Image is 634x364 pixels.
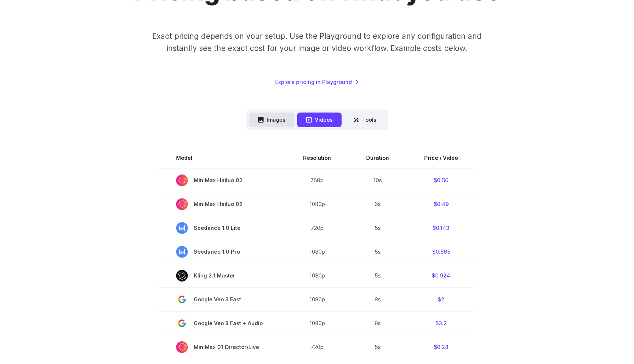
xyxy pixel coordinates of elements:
[176,222,268,234] span: Seedance 1.0 Lite
[158,148,285,168] th: Model
[349,311,407,335] td: 8s
[407,168,475,192] td: $0.56
[285,311,349,335] td: 1080p
[285,335,349,359] td: 720p
[249,113,294,127] button: Images
[176,317,268,329] span: Google Veo 3 Fast + Audio
[407,148,475,168] th: Price / Video
[407,311,475,335] td: $3.2
[407,264,475,287] td: $0.924
[176,246,268,258] span: Seedance 1.0 Pro
[349,240,407,264] td: 5s
[297,113,342,127] button: Videos
[285,240,349,264] td: 1080p
[285,168,349,192] td: 768p
[407,216,475,240] td: $0.143
[407,240,475,264] td: $0.565
[407,192,475,216] td: $0.49
[285,192,349,216] td: 1080p
[407,335,475,359] td: $0.28
[285,148,349,168] th: Resolution
[176,341,268,353] span: MiniMax 01 Director/Live
[407,287,475,311] td: $2
[345,113,385,127] button: Tools
[285,216,349,240] td: 720p
[285,264,349,287] td: 1080p
[275,78,359,86] a: Explore pricing in Playground
[176,270,268,282] span: Kling 2.1 Master
[176,294,268,305] span: Google Veo 3 Fast
[176,174,268,186] span: MiniMax Hailuo 02
[138,30,496,55] p: Exact pricing depends on your setup. Use the Playground to explore any configuration and instantl...
[349,192,407,216] td: 6s
[349,148,407,168] th: Duration
[176,198,268,210] span: MiniMax Hailuo 02
[349,168,407,192] td: 10s
[349,264,407,287] td: 5s
[349,216,407,240] td: 5s
[349,335,407,359] td: 5s
[349,287,407,311] td: 8s
[285,287,349,311] td: 1080p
